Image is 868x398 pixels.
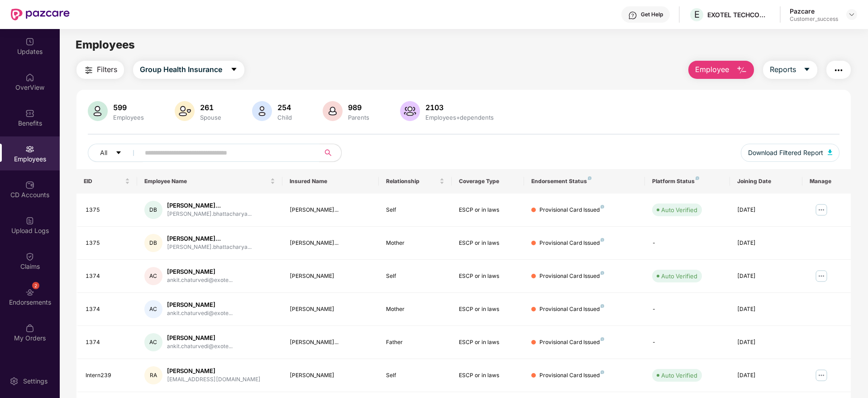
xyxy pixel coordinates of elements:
[25,288,34,297] img: svg+xml;base64,PHN2ZyBpZD0iRW5kb3JzZW1lbnRzIiB4bWxucz0iaHR0cDovL3d3dy53My5vcmcvMjAwMC9zdmciIHdpZH...
[167,309,233,318] div: ankit.chaturvedi@exote...
[25,252,34,261] img: svg+xml;base64,PHN2ZyBpZD0iQ2xhaW0iIHhtbG5zPSJodHRwOi8vd3d3LnczLm9yZy8yMDAwL3N2ZyIgd2lkdGg9IjIwIi...
[737,371,795,380] div: [DATE]
[539,305,604,314] div: Provisional Card Issued
[803,66,811,74] span: caret-down
[539,206,604,214] div: Provisional Card Issued
[737,305,795,314] div: [DATE]
[645,326,730,359] td: -
[144,267,162,285] div: AC
[459,206,517,214] div: ESCP or in laws
[175,101,195,121] img: svg+xml;base64,PHN2ZyB4bWxucz0iaHR0cDovL3d3dy53My5vcmcvMjAwMC9zdmciIHhtbG5zOnhsaW5rPSJodHRwOi8vd3...
[790,7,838,15] div: Pazcare
[20,377,50,386] div: Settings
[386,239,444,248] div: Mother
[252,101,272,121] img: svg+xml;base64,PHN2ZyB4bWxucz0iaHR0cDovL3d3dy53My5vcmcvMjAwMC9zdmciIHhtbG5zOnhsaW5rPSJodHRwOi8vd3...
[198,103,223,112] div: 261
[319,144,342,162] button: search
[86,239,130,248] div: 1375
[459,272,517,281] div: ESCP or in laws
[84,178,123,185] span: EID
[424,103,496,112] div: 2103
[167,210,252,218] div: [PERSON_NAME].bhattacharya...
[386,206,444,214] div: Self
[290,338,372,347] div: [PERSON_NAME]...
[144,234,162,252] div: DB
[97,64,117,75] span: Filters
[25,37,34,46] img: svg+xml;base64,PHN2ZyBpZD0iVXBkYXRlZCIgeG1sbnM9Imh0dHA6Ly93d3cudzMub3JnLzIwMDAvc3ZnIiB3aWR0aD0iMj...
[140,64,222,75] span: Group Health Insurance
[25,73,34,82] img: svg+xml;base64,PHN2ZyBpZD0iSG9tZSIgeG1sbnM9Imh0dHA6Ly93d3cudzMub3JnLzIwMDAvc3ZnIiB3aWR0aD0iMjAiIG...
[86,272,130,281] div: 1374
[32,282,39,289] div: 2
[661,205,697,214] div: Auto Verified
[346,103,371,112] div: 989
[459,305,517,314] div: ESCP or in laws
[386,305,444,314] div: Mother
[628,11,637,20] img: svg+xml;base64,PHN2ZyBpZD0iSGVscC0zMngzMiIgeG1sbnM9Imh0dHA6Ly93d3cudzMub3JnLzIwMDAvc3ZnIiB3aWR0aD...
[386,272,444,281] div: Self
[688,61,754,79] button: Employee
[601,271,604,275] img: svg+xml;base64,PHN2ZyB4bWxucz0iaHR0cDovL3d3dy53My5vcmcvMjAwMC9zdmciIHdpZHRoPSI4IiBoZWlnaHQ9IjgiIH...
[641,11,663,18] div: Get Help
[167,367,261,375] div: [PERSON_NAME]
[167,276,233,285] div: ankit.chaturvedi@exote...
[137,169,282,194] th: Employee Name
[133,61,244,79] button: Group Health Insurancecaret-down
[167,234,252,243] div: [PERSON_NAME]...
[346,114,371,121] div: Parents
[601,370,604,374] img: svg+xml;base64,PHN2ZyB4bWxucz0iaHR0cDovL3d3dy53My5vcmcvMjAwMC9zdmciIHdpZHRoPSI4IiBoZWlnaHQ9IjgiIH...
[601,337,604,341] img: svg+xml;base64,PHN2ZyB4bWxucz0iaHR0cDovL3d3dy53My5vcmcvMjAwMC9zdmciIHdpZHRoPSI4IiBoZWlnaHQ9IjgiIH...
[319,149,337,156] span: search
[696,176,699,180] img: svg+xml;base64,PHN2ZyB4bWxucz0iaHR0cDovL3d3dy53My5vcmcvMjAwMC9zdmciIHdpZHRoPSI4IiBoZWlnaHQ9IjgiIH...
[144,201,162,219] div: DB
[290,371,372,380] div: [PERSON_NAME]
[167,375,261,384] div: [EMAIL_ADDRESS][DOMAIN_NAME]
[737,206,795,214] div: [DATE]
[111,103,146,112] div: 599
[11,9,70,20] img: New Pazcare Logo
[661,371,697,380] div: Auto Verified
[86,338,130,347] div: 1374
[652,178,722,185] div: Platform Status
[86,305,130,314] div: 1374
[588,176,591,180] img: svg+xml;base64,PHN2ZyB4bWxucz0iaHR0cDovL3d3dy53My5vcmcvMjAwMC9zdmciIHdpZHRoPSI4IiBoZWlnaHQ9IjgiIH...
[661,272,697,281] div: Auto Verified
[452,169,524,194] th: Coverage Type
[539,272,604,281] div: Provisional Card Issued
[601,205,604,209] img: svg+xml;base64,PHN2ZyB4bWxucz0iaHR0cDovL3d3dy53My5vcmcvMjAwMC9zdmciIHdpZHRoPSI4IiBoZWlnaHQ9IjgiIH...
[76,38,135,51] span: Employees
[88,144,143,162] button: Allcaret-down
[848,11,855,18] img: svg+xml;base64,PHN2ZyBpZD0iRHJvcGRvd24tMzJ4MzIiIHhtbG5zPSJodHRwOi8vd3d3LnczLm9yZy8yMDAwL3N2ZyIgd2...
[282,169,379,194] th: Insured Name
[645,227,730,260] td: -
[76,169,137,194] th: EID
[748,148,823,158] span: Download Filtered Report
[290,305,372,314] div: [PERSON_NAME]
[25,145,34,154] img: svg+xml;base64,PHN2ZyBpZD0iRW1wbG95ZWVzIiB4bWxucz0iaHR0cDovL3d3dy53My5vcmcvMjAwMC9zdmciIHdpZHRoPS...
[601,304,604,308] img: svg+xml;base64,PHN2ZyB4bWxucz0iaHR0cDovL3d3dy53My5vcmcvMjAwMC9zdmciIHdpZHRoPSI4IiBoZWlnaHQ9IjgiIH...
[539,338,604,347] div: Provisional Card Issued
[25,216,34,225] img: svg+xml;base64,PHN2ZyBpZD0iVXBsb2FkX0xvZ3MiIGRhdGEtbmFtZT0iVXBsb2FkIExvZ3MiIHhtbG5zPSJodHRwOi8vd3...
[459,338,517,347] div: ESCP or in laws
[276,114,294,121] div: Child
[645,293,730,326] td: -
[814,368,829,383] img: manageButton
[290,206,372,214] div: [PERSON_NAME]...
[290,239,372,248] div: [PERSON_NAME]...
[459,239,517,248] div: ESCP or in laws
[167,301,233,309] div: [PERSON_NAME]
[323,101,343,121] img: svg+xml;base64,PHN2ZyB4bWxucz0iaHR0cDovL3d3dy53My5vcmcvMjAwMC9zdmciIHhtbG5zOnhsaW5rPSJodHRwOi8vd3...
[539,239,604,248] div: Provisional Card Issued
[386,338,444,347] div: Father
[115,150,122,157] span: caret-down
[736,65,747,76] img: svg+xml;base64,PHN2ZyB4bWxucz0iaHR0cDovL3d3dy53My5vcmcvMjAwMC9zdmciIHhtbG5zOnhsaW5rPSJodHRwOi8vd3...
[276,103,294,112] div: 254
[83,65,94,76] img: svg+xml;base64,PHN2ZyB4bWxucz0iaHR0cDovL3d3dy53My5vcmcvMjAwMC9zdmciIHdpZHRoPSIyNCIgaGVpZ2h0PSIyNC...
[25,109,34,118] img: svg+xml;base64,PHN2ZyBpZD0iQmVuZWZpdHMiIHhtbG5zPSJodHRwOi8vd3d3LnczLm9yZy8yMDAwL3N2ZyIgd2lkdGg9Ij...
[386,178,437,185] span: Relationship
[144,300,162,318] div: AC
[76,61,124,79] button: Filters
[86,206,130,214] div: 1375
[290,272,372,281] div: [PERSON_NAME]
[144,333,162,351] div: AC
